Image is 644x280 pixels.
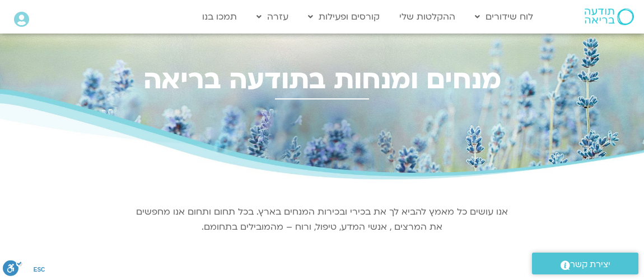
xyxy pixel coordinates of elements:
[197,6,242,27] a: תמכו בנו
[8,64,636,95] h2: מנחים ומנחות בתודעה בריאה
[585,8,634,25] img: תודעה בריאה
[394,6,461,27] a: ההקלטות שלי
[469,6,539,27] a: לוח שידורים
[251,6,294,27] a: עזרה
[134,205,510,235] p: אנו עושים כל מאמץ להביא לך את בכירי ובכירות המנחים בארץ. בכל תחום ותחום אנו מחפשים את המרצים , אנ...
[302,6,385,27] a: קורסים ופעילות
[532,253,638,274] a: יצירת קשר
[570,257,610,272] span: יצירת קשר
